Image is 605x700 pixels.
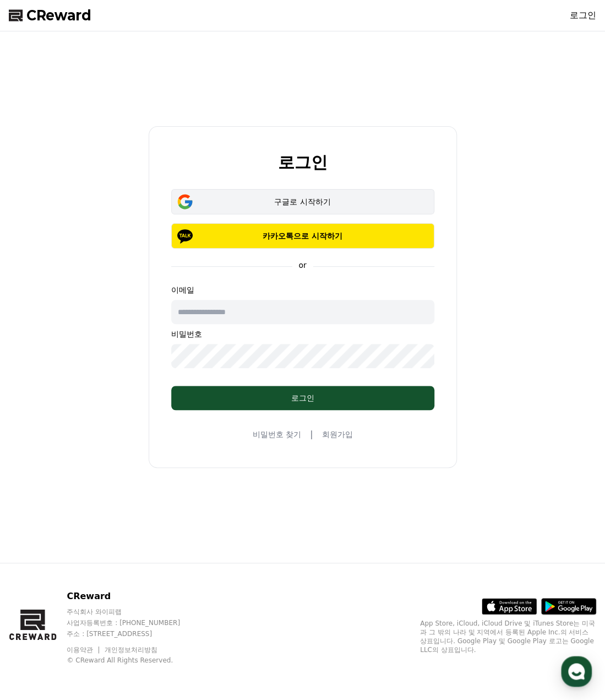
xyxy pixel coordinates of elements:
[187,196,418,207] div: 구글로 시작하기
[142,349,211,377] a: 설정
[73,349,142,377] a: 대화
[67,629,201,638] p: 주소 : [STREET_ADDRESS]
[26,7,91,24] span: CReward
[35,366,41,375] span: 홈
[292,260,313,271] p: or
[310,428,313,441] span: |
[420,619,596,654] p: App Store, iCloud, iCloud Drive 및 iTunes Store는 미국과 그 밖의 나라 및 지역에서 등록된 Apple Inc.의 서비스 상표입니다. Goo...
[570,9,596,22] a: 로그인
[9,7,91,24] a: CReward
[105,646,157,654] a: 개인정보처리방침
[67,618,201,627] p: 사업자등록번호 : [PHONE_NUMBER]
[253,429,301,440] a: 비밀번호 찾기
[67,656,201,665] p: © CReward All Rights Reserved.
[67,607,201,616] p: 주식회사 와이피랩
[278,153,328,171] h2: 로그인
[321,429,352,440] a: 회원가입
[3,349,73,377] a: 홈
[171,329,434,340] p: 비밀번호
[101,367,114,375] span: 대화
[67,646,101,654] a: 이용약관
[171,189,434,214] button: 구글로 시작하기
[171,223,434,249] button: 카카오톡으로 시작하기
[193,392,412,403] div: 로그인
[171,386,434,410] button: 로그인
[67,590,201,603] p: CReward
[187,230,418,241] p: 카카오톡으로 시작하기
[170,366,183,375] span: 설정
[171,284,434,295] p: 이메일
